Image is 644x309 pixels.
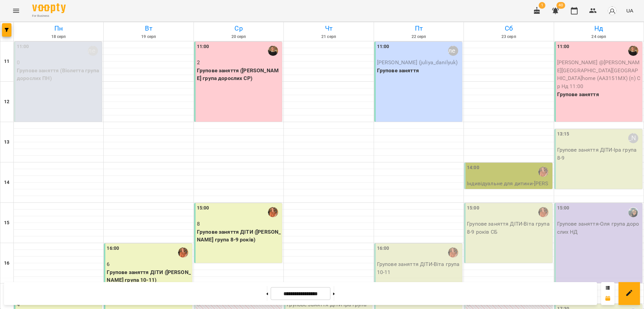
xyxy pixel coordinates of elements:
p: Групове заняття ДІТИ ([PERSON_NAME] група 8-9 років) [197,228,281,244]
p: Групове заняття (Віолетта група дорослих ПН) [17,67,101,82]
p: 8 [197,220,281,228]
p: 6 [107,260,191,268]
label: 15:00 [467,204,479,212]
img: Зуєва Віта [178,247,188,258]
p: 0 [17,59,101,67]
img: avatar_s.png [607,6,617,15]
span: 40 [556,2,565,9]
span: [PERSON_NAME] @[PERSON_NAME][GEOGRAPHIC_DATA][GEOGRAPHIC_DATA]home (АА3151МХ) (п) Ср Нд 11:00 [557,59,640,89]
h6: 20 серп [195,34,282,40]
div: Іра Дудка [628,133,638,143]
p: Групове заняття ДІТИ - Віта група 10-11 [377,260,461,276]
span: For Business [32,14,66,18]
img: Зуєва Віта [538,167,548,177]
h6: Вт [105,23,192,34]
label: 14:00 [467,164,479,171]
p: Групове заняття ДІТИ - Віта група 8-9 років СБ [467,220,551,236]
h6: 14 [4,179,9,186]
img: Зуєва Віта [538,207,548,217]
h6: Пн [15,23,102,34]
p: Групове заняття ДІТИ ([PERSON_NAME] група 10-11) [107,268,191,284]
h6: 11 [4,58,9,65]
label: 11:00 [557,43,570,50]
h6: 15 [4,219,9,227]
p: Групове заняття - Оля група дорослих НД [557,220,641,236]
img: Зуєва Віта [448,247,458,258]
h6: Ср [195,23,282,34]
img: Катеренчук Оксана [628,46,638,56]
p: Групове заняття [377,67,461,75]
button: UA [624,4,636,17]
label: 11:00 [197,43,209,50]
p: Групове заняття [557,90,641,99]
h6: 16 [4,260,9,267]
h6: 23 серп [465,34,552,40]
label: 11:00 [17,43,29,50]
h6: 18 серп [15,34,102,40]
span: UA [626,7,633,14]
label: 15:00 [557,204,570,212]
h6: Чт [285,23,372,34]
h6: 13 [4,139,9,146]
h6: 19 серп [105,34,192,40]
label: 13:15 [557,130,570,138]
label: 15:00 [197,204,209,212]
p: Індивідуальне для дитини - [PERSON_NAME] [467,180,551,195]
img: Катеренчук Оксана [268,46,278,56]
h6: 12 [4,98,9,106]
h6: Нд [555,23,643,34]
div: Віолетта [448,46,458,56]
h6: 22 серп [375,34,463,40]
p: Групове заняття ДІТИ - Іра група 8-9 [557,146,641,162]
span: 1 [539,2,545,9]
label: 16:00 [107,245,119,252]
img: Voopty Logo [32,3,66,13]
h6: Пт [375,23,463,34]
label: 16:00 [377,245,389,252]
label: 11:00 [377,43,389,50]
div: Віолетта [88,46,98,56]
span: [PERSON_NAME] (juliya_danilyuk) [377,59,458,66]
p: 2 [197,59,281,67]
h6: Сб [465,23,552,34]
h6: 21 серп [285,34,372,40]
h6: 24 серп [555,34,643,40]
p: Групове заняття ([PERSON_NAME] група дорослих СР) [197,67,281,82]
img: Гумінська Оля [628,207,638,217]
button: Menu [8,3,24,19]
img: Зуєва Віта [268,207,278,217]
